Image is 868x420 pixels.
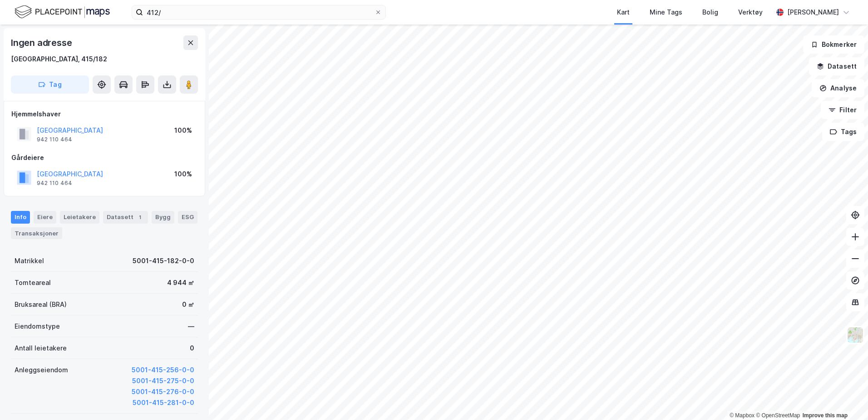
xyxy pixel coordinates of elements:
div: Anleggseiendom [15,365,68,375]
div: Gårdeiere [11,152,197,163]
div: — [188,321,194,332]
div: 100% [174,125,192,136]
button: Datasett [809,57,864,75]
a: OpenStreetMap [756,412,800,419]
iframe: Chat Widget [823,376,868,420]
div: 942 110 464 [37,180,72,187]
button: 5001-415-256-0-0 [132,365,194,375]
div: [GEOGRAPHIC_DATA], 415/182 [11,54,107,65]
div: Bruksareal (BRA) [15,299,67,310]
div: Ingen adresse [11,35,74,50]
div: Kontrollprogram for chat [823,376,868,420]
div: Eiendomstype [15,321,60,332]
div: Datasett [103,211,148,224]
a: Improve this map [803,412,848,419]
div: Info [11,211,30,224]
img: logo.f888ab2527a4732fd821a326f86c7f29.svg [15,4,110,20]
div: Matrikkel [15,255,44,266]
div: Antall leietakere [15,343,67,354]
button: Filter [821,101,864,119]
div: Eiere [34,211,56,224]
div: Verktøy [738,7,763,18]
img: Z [847,326,864,344]
div: Bygg [152,211,174,224]
button: 5001-415-276-0-0 [132,386,194,397]
div: Tomteareal [15,277,51,288]
div: 4 944 ㎡ [167,277,194,288]
div: ESG [178,211,197,224]
input: Søk på adresse, matrikkel, gårdeiere, leietakere eller personer [143,5,375,19]
div: 100% [174,169,192,180]
div: Hjemmelshaver [11,109,197,120]
div: Kart [617,7,630,18]
div: Leietakere [60,211,99,224]
button: Tag [11,75,89,94]
button: Bokmerker [803,35,864,54]
div: Transaksjoner [11,227,62,239]
div: 0 ㎡ [182,299,194,310]
div: 0 [190,343,194,354]
div: Mine Tags [650,7,682,18]
button: Tags [822,123,864,141]
button: 5001-415-275-0-0 [132,375,194,386]
div: [PERSON_NAME] [787,7,839,18]
div: 5001-415-182-0-0 [133,255,194,266]
div: Bolig [702,7,718,18]
div: 942 110 464 [37,136,72,143]
button: Analyse [812,79,864,97]
div: 1 [135,213,144,222]
button: 5001-415-281-0-0 [133,397,194,408]
a: Mapbox [730,412,755,419]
